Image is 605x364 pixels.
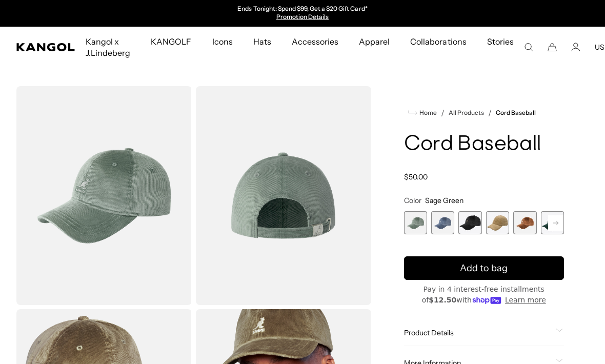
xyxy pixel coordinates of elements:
[513,211,536,234] label: Wood
[404,133,564,156] h1: Cord Baseball
[197,5,408,22] div: 1 of 2
[404,196,421,205] span: Color
[151,27,191,56] span: KANGOLF
[458,211,481,234] label: Black
[487,27,514,68] span: Stories
[197,5,408,22] slideshow-component: Announcement bar
[404,256,564,280] button: Add to bag
[140,27,201,56] a: KANGOLF
[571,43,580,52] a: Account
[359,27,390,56] span: Apparel
[400,27,476,56] a: Collaborations
[404,107,564,119] nav: breadcrumbs
[417,109,437,116] span: Home
[486,211,509,234] label: Beige
[292,27,338,56] span: Accessories
[349,27,400,56] a: Apparel
[477,27,524,68] a: Stories
[541,211,564,234] div: 6 of 9
[281,27,349,56] a: Accessories
[237,5,367,13] p: Ends Tonight: Spend $99, Get a $20 Gift Card*
[16,86,192,305] img: color-sage-green
[513,211,536,234] div: 5 of 9
[212,27,233,56] span: Icons
[404,172,428,181] span: $50.00
[458,211,481,234] div: 3 of 9
[75,27,140,68] a: Kangol x J.Lindeberg
[431,211,454,234] div: 2 of 9
[541,211,564,234] label: Forrester
[404,328,552,337] span: Product Details
[410,27,466,56] span: Collaborations
[408,108,437,117] a: Home
[431,211,454,234] label: Denim Blue
[243,27,281,56] a: Hats
[196,86,371,305] img: color-sage-green
[276,13,329,21] a: Promotion Details
[202,27,243,56] a: Icons
[253,27,271,56] span: Hats
[425,196,463,205] span: Sage Green
[524,43,533,52] summary: Search here
[404,211,427,234] label: Sage Green
[486,211,509,234] div: 4 of 9
[16,43,75,51] a: Kangol
[548,43,557,52] button: Cart
[449,109,484,116] a: All Products
[460,261,508,275] span: Add to bag
[484,107,492,119] li: /
[404,211,427,234] div: 1 of 9
[197,5,408,22] div: Announcement
[86,27,130,68] span: Kangol x J.Lindeberg
[496,109,536,116] a: Cord Baseball
[437,107,445,119] li: /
